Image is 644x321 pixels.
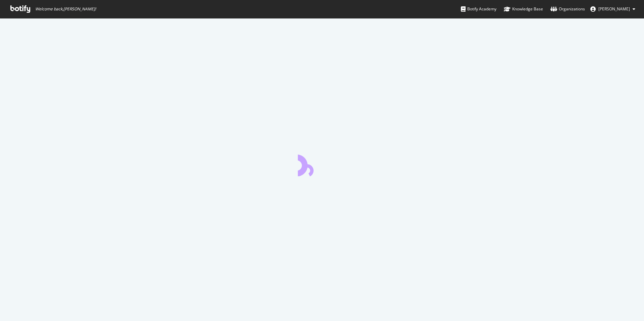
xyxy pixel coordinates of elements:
[298,152,346,176] div: animation
[585,4,641,14] button: [PERSON_NAME]
[598,6,630,12] span: Colin Ma
[461,6,496,12] div: Botify Academy
[550,6,585,12] div: Organizations
[35,6,96,12] span: Welcome back, [PERSON_NAME] !
[504,6,543,12] div: Knowledge Base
